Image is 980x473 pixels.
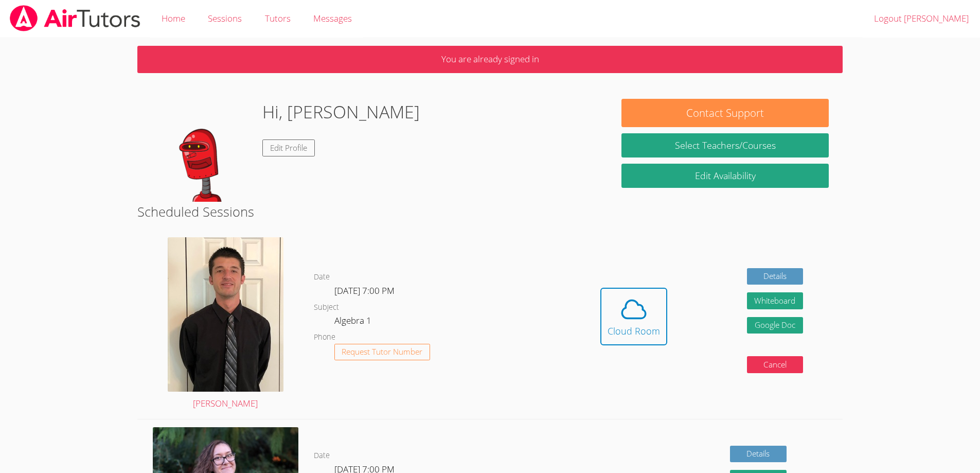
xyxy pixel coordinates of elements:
[314,301,339,314] dt: Subject
[262,99,420,125] h1: Hi, [PERSON_NAME]
[621,164,828,188] a: Edit Availability
[137,202,843,221] h2: Scheduled Sessions
[730,446,787,463] a: Details
[747,268,804,285] a: Details
[168,237,283,411] a: [PERSON_NAME]
[313,12,352,24] span: Messages
[151,99,254,202] img: default.png
[600,288,667,345] button: Cloud Room
[747,356,804,373] button: Cancel
[334,313,373,331] dd: Algebra 1
[168,237,283,392] img: IMG_2436.jpg
[747,317,804,334] a: Google Doc
[314,331,335,344] dt: Phone
[314,449,330,462] dt: Date
[608,324,660,338] div: Cloud Room
[334,344,431,361] button: Request Tutor Number
[314,271,330,284] dt: Date
[9,5,141,31] img: airtutors_banner-c4298cdbf04f3fff15de1276eac7730deb9818008684d7c2e4769d2f7ddbe033.png
[262,139,315,156] a: Edit Profile
[747,292,804,309] button: Whiteboard
[621,99,828,127] button: Contact Support
[334,285,395,296] span: [DATE] 7:00 PM
[621,133,828,157] a: Select Teachers/Courses
[342,348,422,356] span: Request Tutor Number
[137,46,843,73] p: You are already signed in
